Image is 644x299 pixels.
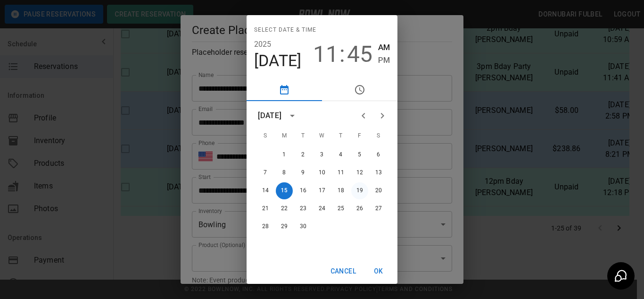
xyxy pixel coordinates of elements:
[313,41,339,68] button: 11
[370,164,387,181] button: 13
[314,127,330,145] span: Wednesday
[314,164,330,181] button: 10
[258,110,281,121] div: [DATE]
[276,146,293,163] button: 1
[332,182,349,199] button: 18
[354,106,373,125] button: Previous month
[257,182,274,199] button: 14
[373,106,392,125] button: Next month
[370,182,387,199] button: 20
[332,146,349,163] button: 4
[257,127,274,145] span: Sunday
[363,263,394,280] button: OK
[295,182,312,199] button: 16
[332,200,349,217] button: 25
[254,51,302,71] button: [DATE]
[351,182,368,199] button: 19
[370,127,387,145] span: Saturday
[339,41,345,68] span: :
[257,218,274,235] button: 28
[314,182,330,199] button: 17
[332,164,349,181] button: 11
[314,200,330,217] button: 24
[351,164,368,181] button: 12
[351,200,368,217] button: 26
[351,146,368,163] button: 5
[295,200,312,217] button: 23
[276,164,293,181] button: 8
[295,218,312,235] button: 30
[295,127,312,145] span: Tuesday
[332,127,349,145] span: Thursday
[322,78,397,101] button: pick time
[378,54,390,67] button: PM
[314,146,330,163] button: 3
[257,200,274,217] button: 21
[254,38,272,51] button: 2025
[247,78,322,101] button: pick date
[378,41,390,54] button: AM
[370,146,387,163] button: 6
[276,182,293,199] button: 15
[254,23,316,38] span: Select date & time
[276,218,293,235] button: 29
[347,41,372,68] button: 45
[327,263,360,280] button: Cancel
[295,146,312,163] button: 2
[370,200,387,217] button: 27
[284,108,300,124] button: calendar view is open, switch to year view
[276,200,293,217] button: 22
[276,127,293,145] span: Monday
[257,164,274,181] button: 7
[295,164,312,181] button: 9
[351,127,368,145] span: Friday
